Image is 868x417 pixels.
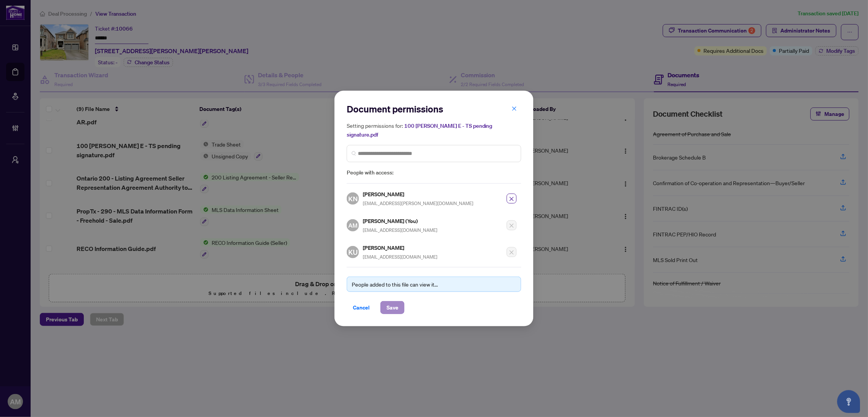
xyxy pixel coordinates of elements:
span: close [512,106,517,111]
span: 100 [PERSON_NAME] E - TS pending signature.pdf [347,122,493,138]
span: close [509,196,514,202]
button: Open asap [837,390,860,413]
span: KU [348,247,357,257]
h5: [PERSON_NAME] [363,190,473,199]
span: [EMAIL_ADDRESS][PERSON_NAME][DOMAIN_NAME] [363,200,473,206]
span: AM [348,221,357,230]
span: Cancel [353,301,370,314]
img: search_icon [352,151,356,156]
button: Save [380,301,405,314]
span: People with access: [347,168,521,177]
span: KN [348,194,357,204]
h5: [PERSON_NAME] (You) [363,217,437,225]
h5: Setting permissions for: [347,121,521,139]
span: Save [387,301,398,314]
h2: Document permissions [347,103,521,115]
span: [EMAIL_ADDRESS][DOMAIN_NAME] [363,254,437,260]
span: [EMAIL_ADDRESS][DOMAIN_NAME] [363,227,437,233]
div: People added to this file can view it... [352,280,516,288]
button: Cancel [347,301,376,314]
h5: [PERSON_NAME] [363,243,437,252]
